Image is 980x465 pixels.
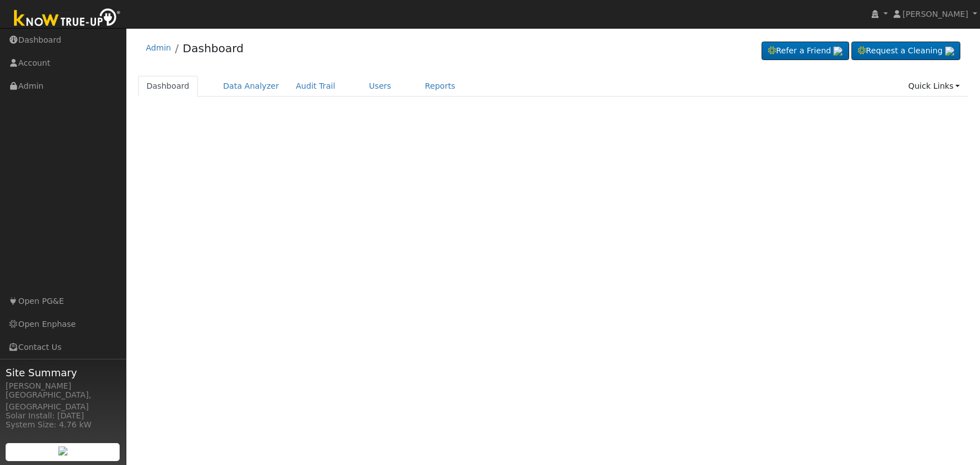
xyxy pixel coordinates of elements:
[851,42,960,61] a: Request a Cleaning
[6,389,120,413] div: [GEOGRAPHIC_DATA], [GEOGRAPHIC_DATA]
[215,76,288,97] a: Data Analyzer
[6,410,120,422] div: Solar Install: [DATE]
[902,10,968,19] span: [PERSON_NAME]
[8,6,126,31] img: Know True-Up
[183,42,244,55] a: Dashboard
[146,43,171,52] a: Admin
[138,76,198,97] a: Dashboard
[6,419,120,431] div: System Size: 4.76 kW
[6,365,120,380] span: Site Summary
[58,446,67,455] img: retrieve
[288,76,344,97] a: Audit Trail
[6,380,120,392] div: [PERSON_NAME]
[417,76,464,97] a: Reports
[762,42,849,61] a: Refer a Friend
[900,76,968,97] a: Quick Links
[833,47,842,56] img: retrieve
[945,47,954,56] img: retrieve
[361,76,400,97] a: Users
